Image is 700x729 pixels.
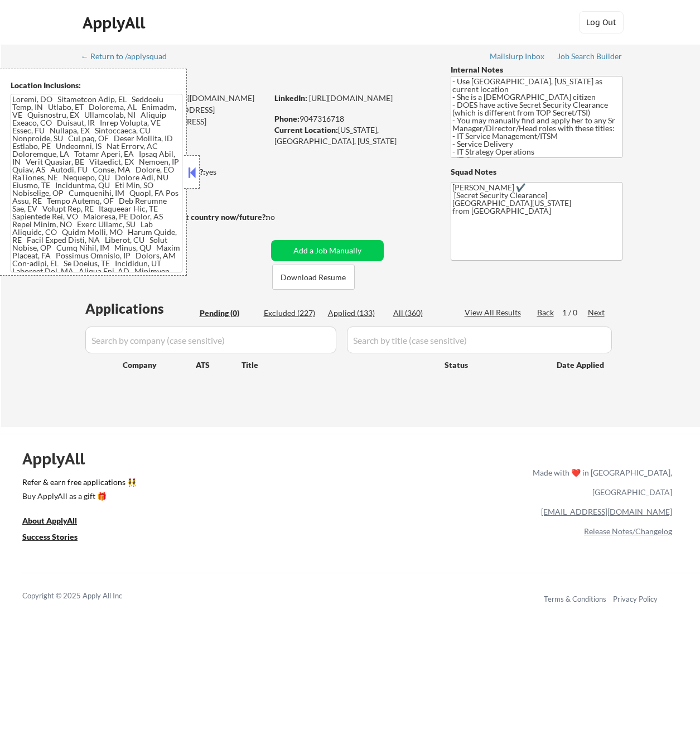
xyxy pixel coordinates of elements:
u: Success Stories [22,532,78,541]
div: Copyright © 2025 Apply All Inc [22,591,151,602]
strong: Phone: [274,114,300,123]
div: Squad Notes [451,166,622,178]
div: Pending (0) [200,308,255,319]
div: ← Return to /applysquad [81,52,177,60]
div: Title [242,359,434,371]
button: Add a Job Manually [271,240,384,261]
input: Search by title (case sensitive) [347,327,612,353]
div: no [266,212,298,223]
strong: Current Location: [274,125,338,135]
div: Excluded (227) [264,308,320,319]
a: Buy ApplyAll as a gift 🎁 [22,490,134,504]
div: ATS [196,359,242,371]
strong: LinkedIn: [274,93,307,103]
a: Release Notes/Changelog [584,526,672,536]
div: Location Inclusions: [11,80,182,91]
button: Download Resume [272,265,355,290]
div: Status [445,354,540,375]
div: ApplyAll [22,449,98,468]
a: Mailslurp Inbox [490,52,545,63]
div: Next [588,307,606,318]
div: All (360) [393,308,449,319]
div: 9047316718 [274,113,432,124]
input: Search by company (case sensitive) [85,327,336,353]
a: Privacy Policy [613,594,658,603]
div: Mailslurp Inbox [490,52,545,60]
a: Refer & earn free applications 👯‍♀️ [22,478,300,490]
a: ← Return to /applysquad [81,52,177,63]
div: Buy ApplyAll as a gift 🎁 [22,492,134,500]
div: Applications [85,302,196,315]
a: Terms & Conditions [544,594,606,603]
div: Back [537,307,555,318]
div: Company [123,359,196,371]
u: About ApplyAll [22,516,77,525]
div: Date Applied [557,359,606,371]
div: View All Results [465,307,524,318]
a: Job Search Builder [557,52,622,63]
div: 1 / 0 [562,307,588,318]
button: Log Out [579,11,624,33]
a: About ApplyAll [22,515,93,529]
div: Job Search Builder [557,52,622,60]
div: Applied (133) [328,308,384,319]
div: Made with ❤️ in [GEOGRAPHIC_DATA], [GEOGRAPHIC_DATA] [528,463,672,502]
a: [EMAIL_ADDRESS][DOMAIN_NAME] [541,507,672,516]
div: ApplyAll [83,13,148,32]
div: [US_STATE], [GEOGRAPHIC_DATA], [US_STATE] [274,124,432,146]
div: Internal Notes [451,64,622,75]
a: [URL][DOMAIN_NAME] [309,93,393,103]
a: Success Stories [22,531,93,545]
